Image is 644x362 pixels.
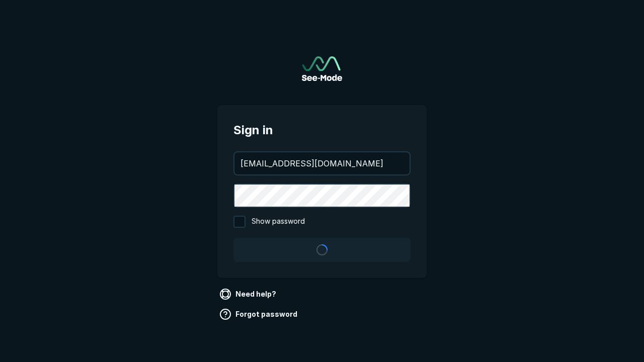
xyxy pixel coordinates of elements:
a: Need help? [217,286,280,302]
span: Show password [252,216,305,228]
span: Sign in [233,121,411,139]
input: your@email.com [234,152,410,174]
a: Go to sign in [302,56,342,81]
a: Forgot password [217,306,301,322]
img: See-Mode Logo [302,56,342,81]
